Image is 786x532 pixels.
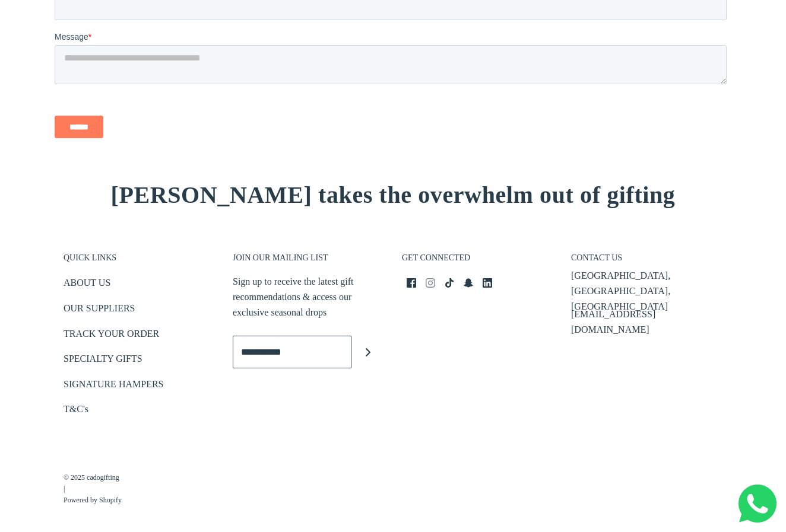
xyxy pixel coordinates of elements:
[64,326,159,346] a: TRACK YOUR ORDER
[233,253,384,269] h3: JOIN OUR MAILING LIST
[351,336,384,368] button: Join
[64,472,122,483] a: © 2025 cadogifting
[111,181,676,208] span: [PERSON_NAME] takes the overwhelm out of gifting
[338,98,395,108] span: Number of gifts
[64,377,163,396] a: SIGNATURE HAMPERS
[233,336,351,368] input: Enter email
[64,253,215,269] h3: QUICK LINKS
[64,460,122,506] p: |
[64,351,142,371] a: SPECIALTY GIFTS
[338,1,377,11] span: Last name
[64,301,135,320] a: OUR SUPPLIERS
[233,274,384,320] p: Sign up to receive the latest gift recommendations & access our exclusive seasonal drops
[571,253,722,269] h3: CONTACT US
[338,50,397,59] span: Company name
[64,495,122,506] a: Powered by Shopify
[571,307,722,337] p: [EMAIL_ADDRESS][DOMAIN_NAME]
[64,402,88,421] a: T&C's
[739,485,777,523] img: Whatsapp
[64,275,110,295] a: ABOUT US
[571,268,722,314] p: [GEOGRAPHIC_DATA], [GEOGRAPHIC_DATA], [GEOGRAPHIC_DATA]
[402,253,553,269] h3: GET CONNECTED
